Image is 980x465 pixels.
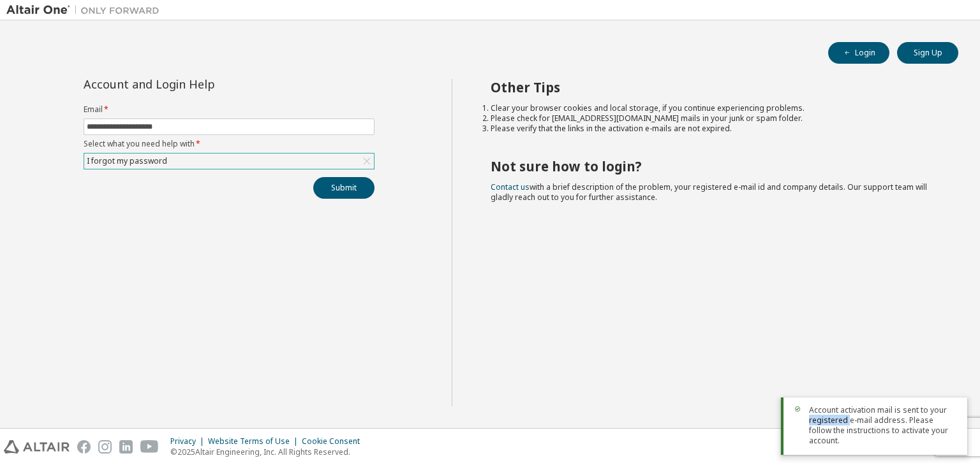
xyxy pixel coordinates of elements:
img: instagram.svg [98,440,112,454]
img: youtube.svg [140,440,159,454]
img: linkedin.svg [119,440,133,454]
a: Contact us [491,182,530,192]
li: Please verify that the links in the activation e-mails are not expired. [491,124,936,134]
li: Please check for [EMAIL_ADDRESS][DOMAIN_NAME] mails in your junk or spam folder. [491,113,936,124]
div: I forgot my password [84,154,374,169]
img: Altair One [6,4,166,17]
button: Login [828,42,889,64]
img: facebook.svg [77,440,91,454]
div: I forgot my password [85,154,169,168]
p: © 2025 Altair Engineering, Inc. All Rights Reserved. [170,447,367,457]
h2: Not sure how to login? [491,158,936,175]
div: Website Terms of Use [208,436,302,447]
span: Account activation mail is sent to your registered e-mail address. Please follow the instructions... [809,405,957,446]
button: Submit [313,177,375,199]
li: Clear your browser cookies and local storage, if you continue experiencing problems. [491,103,936,113]
img: altair_logo.svg [4,440,70,454]
div: Privacy [170,436,208,447]
label: Email [84,104,375,115]
label: Select what you need help with [84,139,375,149]
div: Account and Login Help [84,79,316,89]
div: Cookie Consent [302,436,367,447]
span: with a brief description of the problem, your registered e-mail id and company details. Our suppo... [491,182,927,203]
button: Sign Up [897,42,958,64]
h2: Other Tips [491,79,936,96]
